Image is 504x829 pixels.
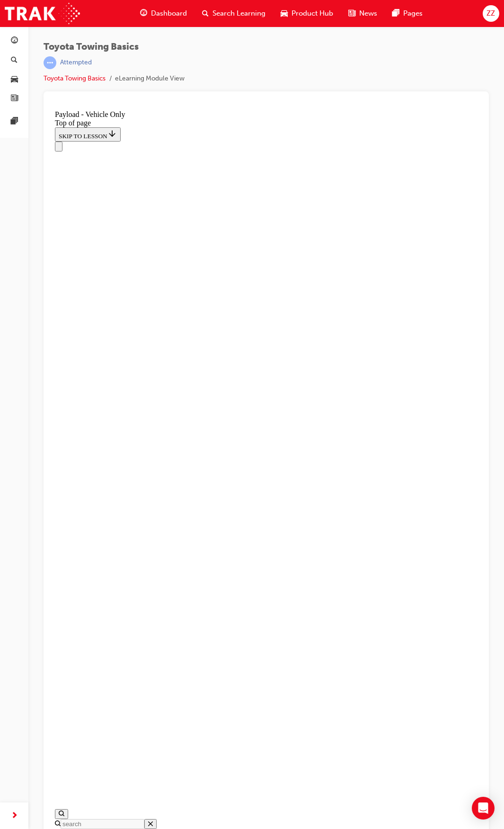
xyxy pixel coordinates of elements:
span: news-icon [348,8,355,19]
span: news-icon [11,95,18,103]
a: search-iconSearch Learning [195,4,273,23]
a: guage-iconDashboard [133,4,195,23]
span: learningRecordVerb_ATTEMPT-icon [44,56,56,69]
span: search-icon [202,8,209,19]
a: car-iconProduct Hub [273,4,341,23]
span: guage-icon [11,37,18,45]
span: search-icon [11,56,18,65]
span: guage-icon [140,8,147,19]
a: pages-iconPages [385,4,430,23]
span: car-icon [281,8,288,19]
div: Attempted [60,58,92,67]
a: news-iconNews [341,4,385,23]
span: Dashboard [151,8,187,19]
span: car-icon [11,75,18,84]
span: Pages [403,8,423,19]
li: eLearning Module View [115,73,185,84]
span: ZZ [486,8,495,19]
span: pages-icon [11,117,18,126]
img: Trak [5,3,80,24]
span: Toyota Towing Basics [44,42,185,53]
span: Product Hub [292,8,333,19]
span: News [359,8,377,19]
span: pages-icon [392,8,399,19]
span: next-icon [11,810,18,822]
span: Search Learning [212,8,265,19]
div: Open Intercom Messenger [472,797,495,820]
a: Toyota Towing Basics [44,74,106,82]
button: ZZ [483,5,499,22]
